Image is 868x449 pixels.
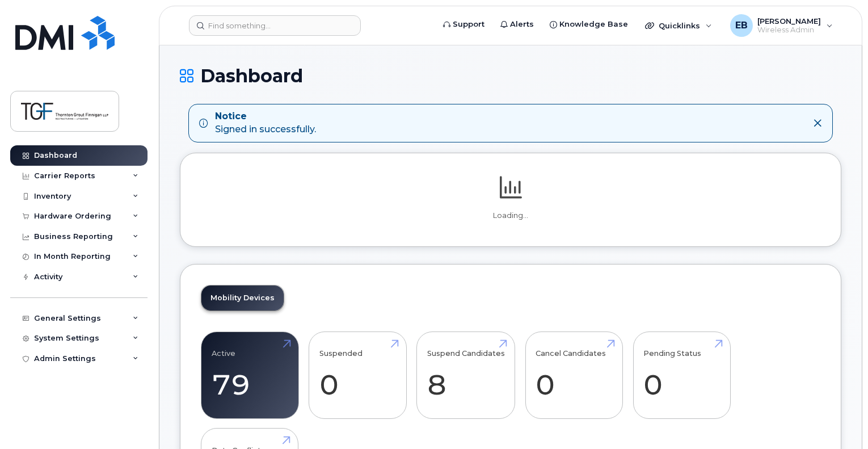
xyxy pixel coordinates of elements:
strong: Notice [215,110,316,123]
a: Mobility Devices [201,286,284,310]
p: Loading... [201,211,820,221]
h1: Dashboard [180,66,841,86]
div: Signed in successfully. [215,110,316,136]
a: Cancel Candidates 0 [536,338,612,413]
a: Suspend Candidates 8 [427,338,505,413]
a: Pending Status 0 [643,338,720,413]
a: Suspended 0 [319,338,396,413]
a: Active 79 [212,338,288,413]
